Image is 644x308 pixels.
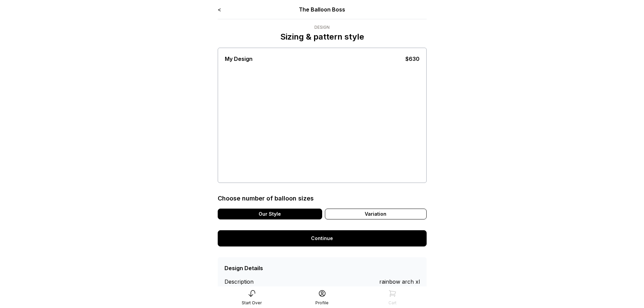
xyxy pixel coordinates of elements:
div: Start Over [242,300,262,306]
p: Sizing & pattern style [280,31,364,42]
div: Description [224,278,273,286]
div: Design [280,25,364,30]
div: Profile [315,300,329,306]
a: < [218,6,221,13]
div: The Balloon Boss [259,5,385,14]
a: Continue [218,230,427,246]
div: Choose number of balloon sizes [218,194,314,203]
div: rainbow arch xl [379,278,420,286]
div: Design Details [224,264,263,272]
div: $630 [405,55,420,63]
div: Cart [388,300,397,306]
div: My Design [225,55,253,63]
div: Our Style [218,209,322,219]
div: Variation [325,209,427,219]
